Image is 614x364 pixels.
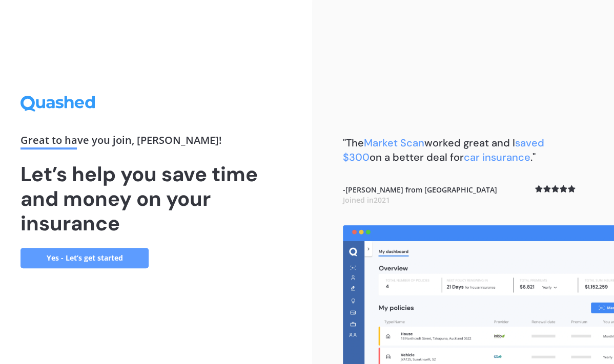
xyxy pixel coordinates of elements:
[464,151,530,164] span: car insurance
[21,135,292,149] div: Great to have you join , [PERSON_NAME] !
[21,248,149,268] a: Yes - Let’s get started
[364,136,424,149] span: Market Scan
[21,162,292,235] h1: Let’s help you save time and money on your insurance
[343,195,390,205] span: Joined in 2021
[343,225,614,364] img: dashboard.webp
[343,136,544,164] b: "The worked great and I on a better deal for ."
[343,185,497,205] b: - [PERSON_NAME] from [GEOGRAPHIC_DATA]
[343,136,544,164] span: saved $300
